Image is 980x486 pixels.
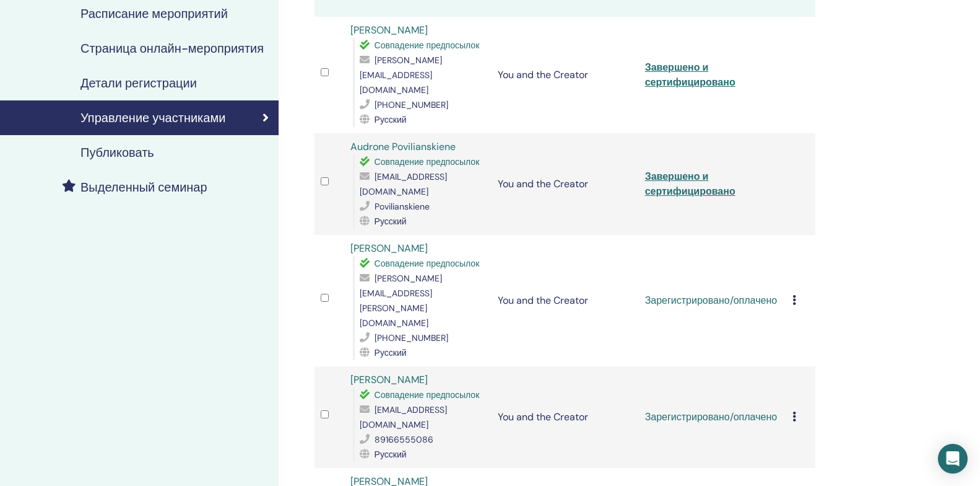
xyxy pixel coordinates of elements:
[80,6,228,21] h4: Расписание мероприятий
[80,145,154,160] h4: Публиковать
[375,332,448,343] span: [PHONE_NUMBER]
[375,347,407,358] span: Русский
[80,180,207,195] h4: Выделенный семинар
[360,55,442,95] span: [PERSON_NAME][EMAIL_ADDRESS][DOMAIN_NAME]
[360,273,442,329] span: [PERSON_NAME][EMAIL_ADDRESS][PERSON_NAME][DOMAIN_NAME]
[375,216,407,227] span: Русский
[645,170,735,198] a: Завершено и сертифицировано
[492,366,639,468] td: You and the Creator
[350,140,456,153] a: Audrone Povilianskiene
[375,449,407,460] span: Русский
[375,40,480,51] span: Совпадение предпосылок
[492,133,639,235] td: You and the Creator
[645,61,735,89] a: Завершено и сертифицировано
[375,389,480,400] span: Совпадение предпосылок
[360,171,447,197] span: [EMAIL_ADDRESS][DOMAIN_NAME]
[375,201,430,212] span: Povilianskiene
[492,17,639,133] td: You and the Creator
[492,235,639,366] td: You and the Creator
[80,76,197,91] h4: Детали регистрации
[375,114,407,125] span: Русский
[350,373,428,386] a: [PERSON_NAME]
[375,99,448,110] span: [PHONE_NUMBER]
[375,434,433,445] span: 89166555086
[360,404,447,430] span: [EMAIL_ADDRESS][DOMAIN_NAME]
[375,156,480,167] span: Совпадение предпосылок
[938,444,968,474] div: Open Intercom Messenger
[80,41,264,56] h4: Страница онлайн-мероприятия
[350,24,428,37] a: [PERSON_NAME]
[375,258,480,269] span: Совпадение предпосылок
[350,242,428,255] a: [PERSON_NAME]
[80,110,225,125] h4: Управление участниками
